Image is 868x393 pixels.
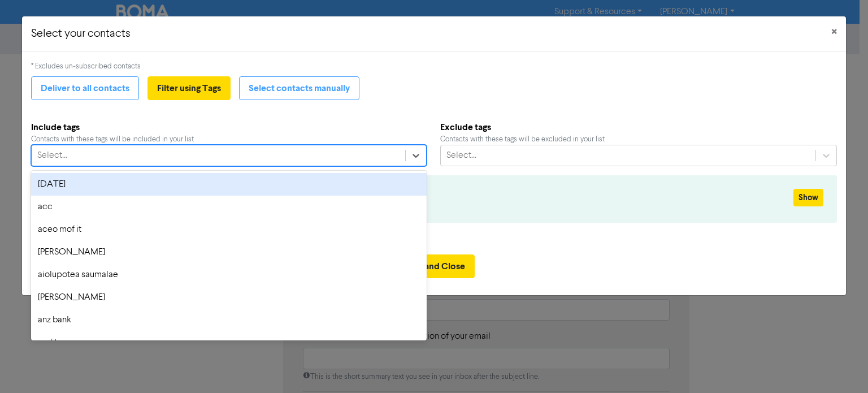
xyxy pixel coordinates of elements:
[440,134,837,145] div: Contacts with these tags will be excluded in your list
[239,76,359,100] button: Select contacts manually
[31,134,426,145] div: Contacts with these tags will be included in your list
[394,254,475,278] button: Save and Close
[37,149,67,162] div: Select...
[31,76,139,100] button: Deliver to all contacts
[31,173,426,196] div: [DATE]
[31,331,426,354] div: audit
[31,120,426,134] b: Include tags
[31,218,426,241] div: aceo mof it
[31,196,426,218] div: acc
[31,309,426,331] div: anz bank
[822,16,846,48] button: Close
[31,61,836,72] div: * Excludes un-subscribed contacts
[31,286,426,309] div: [PERSON_NAME]
[811,339,868,393] iframe: Chat Widget
[147,76,231,100] button: Filter using Tags
[31,241,426,264] div: [PERSON_NAME]
[831,24,837,41] span: ×
[793,189,823,206] button: Show
[446,149,476,162] div: Select...
[440,120,837,134] b: Exclude tags
[31,264,426,286] div: aiolupotea saumalae
[31,25,131,42] h5: Select your contacts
